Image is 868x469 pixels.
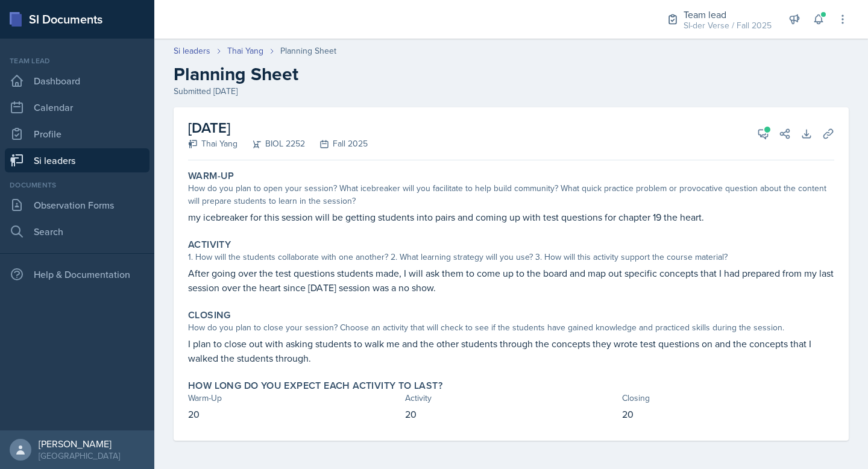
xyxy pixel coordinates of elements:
[188,380,442,392] label: How long do you expect each activity to last?
[39,450,120,462] div: [GEOGRAPHIC_DATA]
[188,210,834,224] p: my icebreaker for this session will be getting students into pairs and coming up with test questi...
[188,137,237,150] div: Thai Yang
[5,122,149,146] a: Profile
[5,95,149,119] a: Calendar
[405,407,617,421] p: 20
[5,262,149,286] div: Help & Documentation
[174,63,849,85] h2: Planning Sheet
[305,137,368,150] div: Fall 2025
[188,182,834,207] div: How do you plan to open your session? What icebreaker will you facilitate to help build community...
[188,392,400,404] div: Warm-Up
[188,407,400,421] p: 20
[188,170,234,182] label: Warm-Up
[5,69,149,93] a: Dashboard
[39,438,120,450] div: [PERSON_NAME]
[684,7,772,22] div: Team lead
[622,392,834,404] div: Closing
[237,137,305,150] div: BIOL 2252
[188,309,231,321] label: Closing
[174,45,210,57] a: Si leaders
[5,148,149,172] a: Si leaders
[684,19,772,32] div: SI-der Verse / Fall 2025
[188,336,834,365] p: I plan to close out with asking students to walk me and the other students through the concepts t...
[5,55,149,66] div: Team lead
[188,117,368,139] h2: [DATE]
[5,219,149,244] a: Search
[188,251,834,263] div: 1. How will the students collaborate with one another? 2. What learning strategy will you use? 3....
[188,321,834,334] div: How do you plan to close your session? Choose an activity that will check to see if the students ...
[280,45,336,57] div: Planning Sheet
[622,407,834,421] p: 20
[188,239,231,251] label: Activity
[5,193,149,217] a: Observation Forms
[174,85,849,98] div: Submitted [DATE]
[5,180,149,190] div: Documents
[188,266,834,295] p: After going over the test questions students made, I will ask them to come up to the board and ma...
[227,45,263,57] a: Thai Yang
[405,392,617,404] div: Activity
